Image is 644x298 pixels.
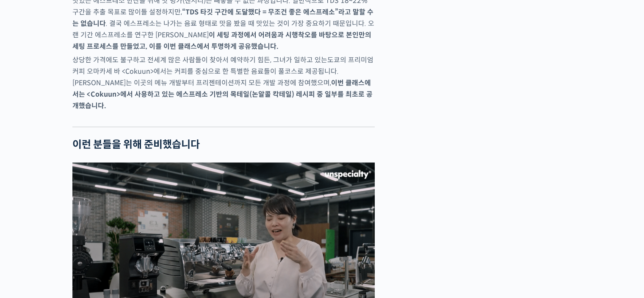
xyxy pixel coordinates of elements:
[72,8,373,28] strong: “TDS 타깃 구간에 도달했다 = 무조건 좋은 에스프레소”라고 말할 수는 없습니다
[72,31,371,51] strong: 이 세팅 과정에서 어려움과 시행착오를 바탕으로 본인만의 세팅 프로세스를 만들었고, 이를 이번 클래스에서 투명하게 공유했습니다.
[72,78,373,110] strong: 이번 클래스에서는 <Cokuun>에서 사용하고 있는 에스프레소 기반의 목테일(논알콜 칵테일) 레시피 중 일부를 최초로 공개했습니다.
[72,139,375,151] h2: 이런 분들을 위해 준비했습니다
[72,54,375,111] p: 상당한 가격에도 불구하고 전세계 많은 사람들이 찾아서 예약하기 힘든, 그녀가 일하고 있는 에서는 커피를 중심으로 한 특별한 음료들이 풀코스로 제공됩니다. [PERSON_NAM...
[72,56,373,76] a: 도쿄의 프리미엄 커피 오마카세 바 <Cokuun>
